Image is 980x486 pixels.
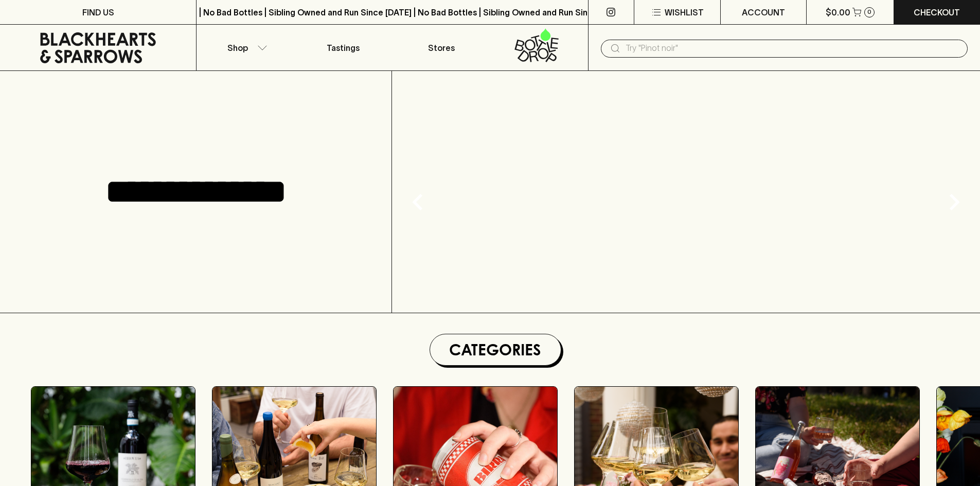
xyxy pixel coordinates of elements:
button: Shop [197,25,294,70]
button: Next [934,182,975,223]
p: Checkout [914,6,960,19]
p: 0 [867,9,871,15]
p: Tastings [327,42,360,54]
h1: Categories [434,338,557,361]
button: Previous [397,182,438,223]
p: Stores [428,42,455,54]
a: Tastings [294,25,392,70]
input: Try "Pinot noir" [626,40,959,57]
p: $0.00 [826,6,850,19]
p: Wishlist [665,6,704,19]
p: FIND US [82,6,114,19]
img: gif;base64,R0lGODlhAQABAAAAACH5BAEKAAEALAAAAAABAAEAAAICTAEAOw== [392,71,980,313]
a: Stores [393,25,490,70]
p: Shop [227,42,248,54]
p: ACCOUNT [742,6,785,19]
